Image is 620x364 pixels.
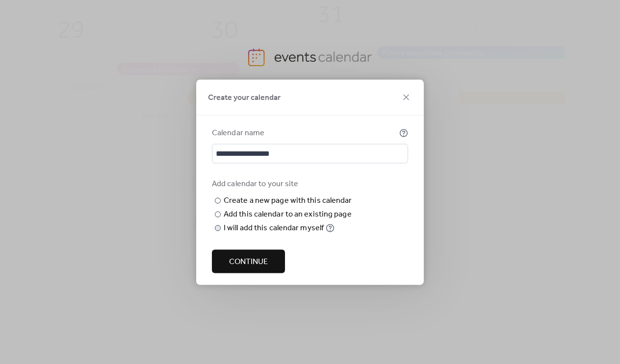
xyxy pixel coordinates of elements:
[212,178,406,190] div: Add calendar to your site
[212,127,397,139] div: Calendar name
[224,194,352,206] div: Create a new page with this calendar
[229,256,268,267] span: Continue
[224,222,324,234] div: I will add this calendar myself
[224,208,352,220] div: Add this calendar to an existing page
[212,249,285,273] button: Continue
[208,92,281,103] span: Create your calendar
